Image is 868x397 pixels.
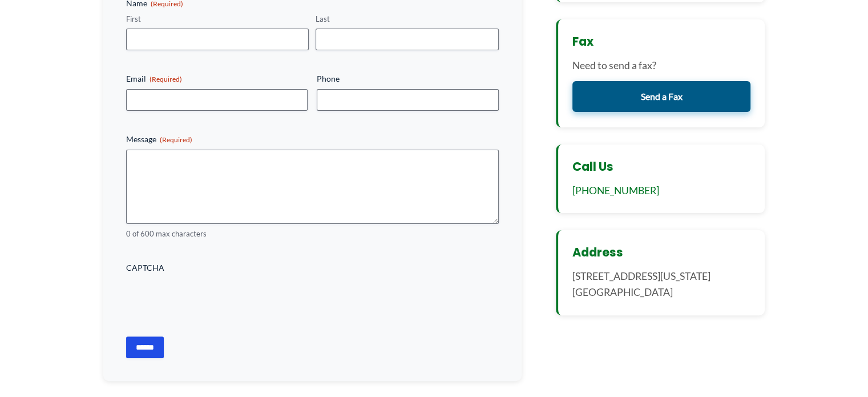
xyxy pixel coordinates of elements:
h3: Address [572,244,751,260]
span: (Required) [150,75,182,83]
h3: Fax [572,34,751,49]
label: First [126,14,309,25]
div: 0 of 600 max characters [126,228,499,239]
span: (Required) [160,135,192,144]
label: Message [126,134,499,145]
label: Last [316,14,499,25]
label: Phone [317,73,499,85]
p: [STREET_ADDRESS][US_STATE] [GEOGRAPHIC_DATA] [572,268,751,300]
h3: Call Us [572,159,751,174]
label: CAPTCHA [126,262,499,274]
a: [PHONE_NUMBER] [572,185,659,197]
iframe: reCAPTCHA [126,278,300,323]
p: Need to send a fax? [572,58,751,74]
a: Send a Fax [572,81,751,112]
label: Email [126,73,308,85]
